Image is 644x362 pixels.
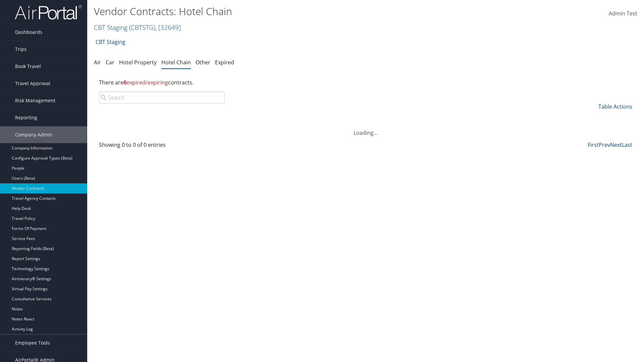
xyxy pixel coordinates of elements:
[99,92,225,104] input: Search
[610,141,622,148] a: Next
[15,75,50,92] span: Travel Approval
[123,79,126,86] strong: 0
[599,141,610,148] a: Prev
[99,141,225,152] div: Showing 0 to 0 of 0 entries
[123,79,168,86] span: expired/expiring
[215,59,234,66] a: Expired
[15,109,37,126] span: Reporting
[94,4,456,18] h1: Vendor Contracts: Hotel Chain
[15,335,50,351] span: Employee Tools
[94,23,181,32] a: CBT Staging
[119,59,157,66] a: Hotel Property
[15,92,55,109] span: Risk Management
[15,24,42,41] span: Dashboards
[15,126,52,143] span: Company Admin
[94,59,101,66] a: Air
[161,59,191,66] a: Hotel Chain
[598,103,632,110] a: Table Actions
[15,58,41,75] span: Book Travel
[622,141,632,148] a: Last
[609,10,637,17] span: Admin Test
[196,59,210,66] a: Other
[155,23,181,32] span: , [ 32649 ]
[129,23,155,32] span: ( CBTSTG )
[588,141,599,148] a: First
[94,121,637,137] div: Loading...
[106,59,114,66] a: Car
[15,41,26,58] span: Trips
[94,73,637,92] div: There are contracts.
[96,35,125,49] a: CBT Staging
[15,4,82,20] img: airportal-logo.png
[609,3,637,24] a: Admin Test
